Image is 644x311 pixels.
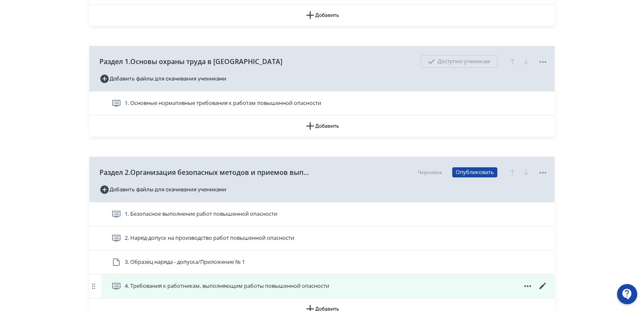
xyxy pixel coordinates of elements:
button: Добавить [89,5,555,26]
div: 2. Наряд-допуск на производство работ повышенной опасности [89,226,555,250]
button: Добавить файлы для скачивания учениками [99,72,226,86]
span: 3. Образец наряда - допуска/Приложение № 1 [125,258,245,266]
span: Раздел 1.Основы охраны труда в [GEOGRAPHIC_DATA] [99,56,282,67]
span: 2. Наряд-допуск на производство работ повышенной опасности [125,234,294,242]
button: Опубликовать [452,167,497,177]
div: 1. Основные нормативные требования к работам повышенной опасности [89,91,555,115]
span: 1. Основные нормативные требования к работам повышенной опасности [125,99,321,107]
div: Черновик [418,169,442,176]
span: 1. Безопасное выполнение работ повышенной опасности [125,210,277,218]
div: Доступно ученикам [421,55,497,68]
div: 4. Требования к работникам, выполняющим работы повышенной опасности [89,274,555,298]
button: Добавить файлы для скачивания учениками [99,183,226,196]
button: Добавить [89,115,555,137]
span: Раздел 2.Организация безопасных методов и приемов выполнения работ повышенной опасности [99,167,310,177]
div: 3. Образец наряда - допуска/Приложение № 1 [89,250,555,274]
div: 1. Безопасное выполнение работ повышенной опасности [89,202,555,226]
span: 4. Требования к работникам, выполняющим работы повышенной опасности [125,282,329,290]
